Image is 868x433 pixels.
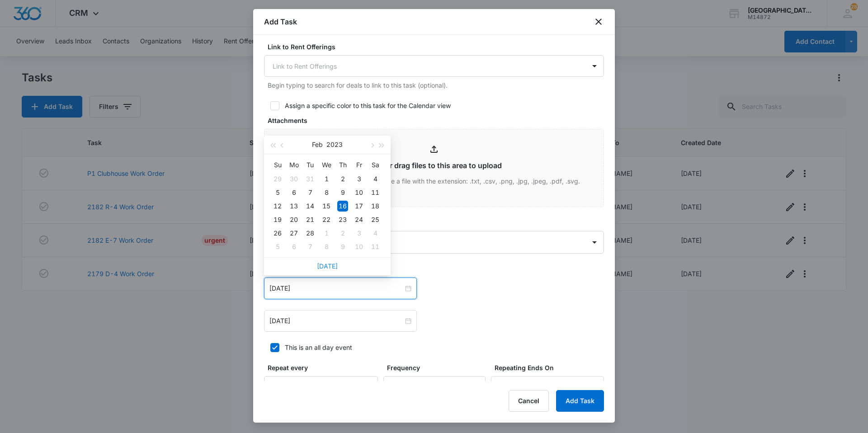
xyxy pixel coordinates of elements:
[318,240,335,254] td: 2023-03-08
[335,158,351,172] th: Th
[351,240,367,254] td: 2023-03-10
[367,158,383,172] th: Sa
[269,283,403,293] input: Feb 16, 2023
[367,172,383,186] td: 2023-02-04
[351,199,367,213] td: 2023-02-17
[351,226,367,240] td: 2023-03-03
[288,174,299,184] div: 30
[269,186,286,199] td: 2023-02-05
[467,380,481,395] button: Clear
[302,158,318,172] th: Tu
[337,214,348,225] div: 23
[318,213,335,226] td: 2023-02-22
[335,186,351,199] td: 2023-02-09
[302,199,318,213] td: 2023-02-14
[337,241,348,252] div: 9
[286,199,302,213] td: 2023-02-13
[367,199,383,213] td: 2023-02-18
[321,187,332,198] div: 8
[305,241,316,252] div: 7
[269,240,286,254] td: 2023-03-05
[264,16,297,27] h1: Add Task
[302,213,318,226] td: 2023-02-21
[337,174,348,184] div: 2
[288,187,299,198] div: 6
[318,226,335,240] td: 2023-03-01
[312,136,323,154] button: Feb
[370,187,381,198] div: 11
[354,201,364,212] div: 17
[335,199,351,213] td: 2023-02-16
[269,213,286,226] td: 2023-02-19
[268,264,608,274] label: Time span
[351,186,367,199] td: 2023-02-10
[318,158,335,172] th: We
[286,240,302,254] td: 2023-03-06
[272,241,283,252] div: 5
[272,201,283,212] div: 12
[269,316,403,326] input: Feb 16, 2023
[302,172,318,186] td: 2023-01-31
[387,363,489,372] label: Frequency
[288,228,299,239] div: 27
[286,186,302,199] td: 2023-02-06
[337,228,348,239] div: 2
[495,363,608,372] label: Repeating Ends On
[286,226,302,240] td: 2023-02-27
[354,214,364,225] div: 24
[302,226,318,240] td: 2023-02-28
[335,213,351,226] td: 2023-02-23
[272,228,283,239] div: 26
[305,187,316,198] div: 7
[269,226,286,240] td: 2023-02-26
[286,213,302,226] td: 2023-02-20
[367,240,383,254] td: 2023-03-11
[268,42,608,52] label: Link to Rent Offerings
[370,174,381,184] div: 4
[318,186,335,199] td: 2023-02-08
[370,228,381,239] div: 4
[272,187,283,198] div: 5
[335,172,351,186] td: 2023-02-02
[302,240,318,254] td: 2023-03-07
[305,214,316,225] div: 21
[367,186,383,199] td: 2023-02-11
[509,390,549,412] button: Cancel
[286,172,302,186] td: 2023-01-30
[351,213,367,226] td: 2023-02-24
[354,187,364,198] div: 10
[321,174,332,184] div: 1
[288,201,299,212] div: 13
[268,116,608,125] label: Attachments
[370,201,381,212] div: 18
[268,218,608,227] label: Assigned to
[335,226,351,240] td: 2023-03-02
[318,172,335,186] td: 2023-02-01
[354,241,364,252] div: 10
[302,186,318,199] td: 2023-02-07
[288,214,299,225] div: 20
[269,158,286,172] th: Su
[335,240,351,254] td: 2023-03-09
[268,363,382,372] label: Repeat every
[337,201,348,212] div: 16
[337,187,348,198] div: 9
[326,136,343,154] button: 2023
[288,241,299,252] div: 6
[321,241,332,252] div: 8
[272,214,283,225] div: 19
[305,201,316,212] div: 14
[264,376,378,398] input: Number
[269,199,286,213] td: 2023-02-12
[593,16,604,27] button: close
[321,201,332,212] div: 15
[354,174,364,184] div: 3
[367,226,383,240] td: 2023-03-04
[370,241,381,252] div: 11
[285,101,451,110] div: Assign a specific color to this task for the Calendar view
[318,199,335,213] td: 2023-02-15
[354,228,364,239] div: 3
[268,80,604,90] p: Begin typing to search for deals to link to this task (optional).
[286,158,302,172] th: Mo
[305,174,316,184] div: 31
